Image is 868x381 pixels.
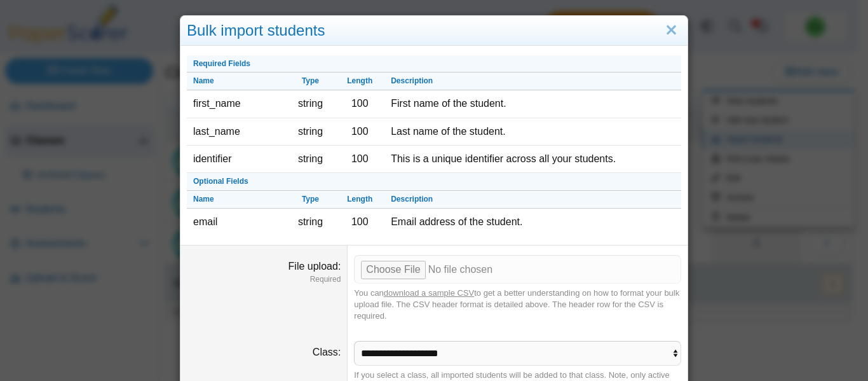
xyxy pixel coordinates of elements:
a: download a sample CSV [384,288,474,298]
td: Last name of the student. [384,118,681,146]
div: You can to get a better understanding on how to format your bulk upload file. The CSV header form... [354,287,681,322]
td: string [286,146,336,173]
td: 100 [335,146,384,173]
th: Description [384,73,681,90]
td: 100 [335,209,384,235]
th: Name [187,191,286,209]
td: First name of the student. [384,90,681,118]
th: Required Fields [187,55,681,73]
th: Name [187,73,286,90]
th: Length [335,191,384,209]
label: File upload [288,261,341,272]
td: 100 [335,118,384,146]
td: string [286,209,336,235]
td: This is a unique identifier across all your students. [384,146,681,173]
th: Type [286,191,336,209]
a: Close [661,20,681,41]
td: identifier [187,146,286,173]
td: string [286,118,336,146]
th: Type [286,73,336,90]
th: Description [384,191,681,209]
td: last_name [187,118,286,146]
td: Email address of the student. [384,209,681,235]
div: Bulk import students [180,16,688,46]
td: 100 [335,90,384,118]
th: Optional Fields [187,173,681,191]
dfn: Required [187,274,341,285]
td: first_name [187,90,286,118]
th: Length [335,73,384,90]
label: Class [313,347,341,357]
td: string [286,90,336,118]
td: email [187,209,286,235]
